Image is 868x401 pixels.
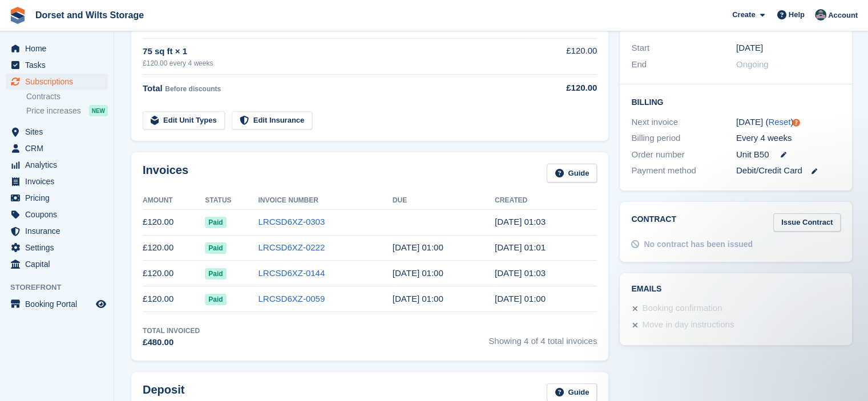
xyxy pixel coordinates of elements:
div: Move in day instructions [642,318,734,332]
a: LRCSD6XZ-0222 [258,242,325,252]
div: NEW [89,105,108,116]
a: menu [6,40,108,56]
td: £120.00 [143,209,205,235]
time: 2025-09-22 00:03:40 UTC [495,217,546,226]
span: Create [732,9,755,21]
a: Edit Unit Types [143,111,225,130]
time: 2025-06-30 00:00:23 UTC [495,294,546,303]
th: Due [393,192,495,210]
th: Invoice Number [258,192,392,210]
a: menu [6,173,108,189]
span: Account [828,10,858,21]
span: Paid [205,217,226,228]
div: Tooltip anchor [791,118,801,128]
th: Status [205,192,258,210]
time: 2025-07-01 00:00:00 UTC [393,294,443,303]
div: Booking confirmation [642,302,722,315]
h2: Contract [631,213,676,232]
div: Total Invoiced [143,326,200,336]
a: menu [6,296,108,312]
div: Order number [631,148,736,161]
span: Help [789,9,805,21]
a: Reset [768,117,790,127]
time: 2025-07-29 00:00:00 UTC [393,268,443,278]
a: menu [6,124,108,140]
div: Start [631,42,736,55]
span: Paid [205,294,226,305]
span: Analytics [25,157,94,173]
td: £120.00 [143,286,205,312]
a: Contracts [26,91,108,102]
span: Home [25,40,94,56]
span: Ongoing [736,59,769,69]
a: LRCSD6XZ-0303 [258,217,325,226]
span: Unit B50 [736,148,769,161]
span: Before discounts [165,85,221,93]
div: End [631,58,736,71]
span: Pricing [25,190,94,206]
div: £120.00 every 4 weeks [143,58,527,68]
h2: Billing [631,96,841,107]
a: menu [6,223,108,239]
span: Sites [25,124,94,140]
div: £480.00 [143,336,200,349]
a: menu [6,140,108,156]
a: menu [6,206,108,222]
div: Every 4 weeks [736,132,841,145]
a: LRCSD6XZ-0144 [258,268,325,278]
span: Paid [205,242,226,254]
span: Storefront [10,282,114,293]
a: menu [6,256,108,272]
a: Edit Insurance [232,111,313,130]
img: stora-icon-8386f47178a22dfd0bd8f6a31ec36ba5ce8667c1dd55bd0f319d3a0aa187defe.svg [9,7,26,24]
a: Dorset and Wilts Storage [31,6,148,25]
span: Coupons [25,206,94,222]
th: Created [495,192,597,210]
a: menu [6,190,108,206]
div: No contract has been issued [644,238,753,250]
div: 75 sq ft × 1 [143,45,527,58]
time: 2025-08-26 00:00:00 UTC [393,242,443,252]
time: 2025-08-25 00:01:23 UTC [495,242,546,252]
span: Settings [25,240,94,256]
div: Next invoice [631,116,736,129]
span: Insurance [25,223,94,239]
div: Billing period [631,132,736,145]
td: £120.00 [143,235,205,261]
time: 2025-07-28 00:03:30 UTC [495,268,546,278]
a: menu [6,57,108,73]
div: [DATE] ( ) [736,116,841,129]
h2: Emails [631,285,841,294]
td: £120.00 [527,38,597,74]
a: LRCSD6XZ-0059 [258,294,325,303]
a: Preview store [94,297,108,311]
a: Guide [547,164,597,183]
h2: Invoices [143,164,188,183]
a: Price increases NEW [26,104,108,117]
th: Amount [143,192,205,210]
span: Capital [25,256,94,272]
span: Total [143,83,163,93]
span: Tasks [25,57,94,73]
span: Invoices [25,173,94,189]
span: Paid [205,268,226,280]
a: menu [6,157,108,173]
span: Subscriptions [25,74,94,90]
span: Price increases [26,106,81,116]
time: 2025-06-30 00:00:00 UTC [736,42,763,55]
img: Steph Chick [815,9,826,21]
span: Booking Portal [25,296,94,312]
span: CRM [25,140,94,156]
div: £120.00 [527,82,597,95]
div: Debit/Credit Card [736,164,841,177]
td: £120.00 [143,261,205,286]
a: menu [6,74,108,90]
span: Showing 4 of 4 total invoices [488,326,597,349]
div: Payment method [631,164,736,177]
a: menu [6,240,108,256]
a: Issue Contract [773,213,841,232]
